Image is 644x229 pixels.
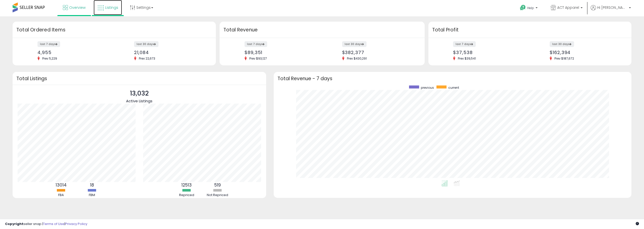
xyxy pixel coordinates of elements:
div: $89,351 [245,50,318,55]
h3: Total Listings [16,77,262,80]
label: last 30 days [550,41,574,47]
span: Prev: $430,291 [344,56,369,61]
span: Hi [PERSON_NAME] [597,5,627,10]
i: Get Help [520,5,526,11]
b: 18 [90,182,94,188]
a: Privacy Policy [65,221,87,226]
span: current [448,85,459,90]
div: 21,084 [134,50,207,55]
span: Prev: $39,541 [455,56,478,61]
span: ACT Apparel [557,5,579,10]
span: Prev: 22,673 [136,56,158,61]
label: last 30 days [134,41,158,47]
span: Active Listings [126,98,152,104]
strong: Copyright [5,221,23,226]
span: Prev: $187,672 [552,56,577,61]
b: 519 [214,182,221,188]
span: previous [421,85,434,90]
div: FBM [77,193,107,198]
span: Listings [105,5,118,10]
span: Overview [69,5,86,10]
span: Prev: $93,127 [247,56,269,61]
a: Terms of Use [43,221,64,226]
span: Prev: 5,229 [40,56,60,61]
label: last 7 days [245,41,267,47]
div: 4,955 [37,50,110,55]
div: $37,538 [453,50,526,55]
h3: Total Ordered Items [16,26,212,33]
a: Help [516,1,543,16]
label: last 7 days [453,41,476,47]
a: Hi [PERSON_NAME] [591,5,631,16]
div: Repriced [172,193,202,198]
div: $162,394 [550,50,623,55]
div: seller snap | | [5,222,87,226]
h3: Total Profit [432,26,628,33]
label: last 30 days [342,41,367,47]
div: FBA [46,193,76,198]
h3: Total Revenue - 7 days [277,77,628,80]
label: last 7 days [37,41,60,47]
p: 13,032 [126,89,152,98]
b: 13014 [56,182,67,188]
div: $382,377 [342,50,416,55]
b: 12513 [181,182,192,188]
div: Not Repriced [203,193,233,198]
h3: Total Revenue [223,26,421,33]
span: Help [527,6,534,10]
